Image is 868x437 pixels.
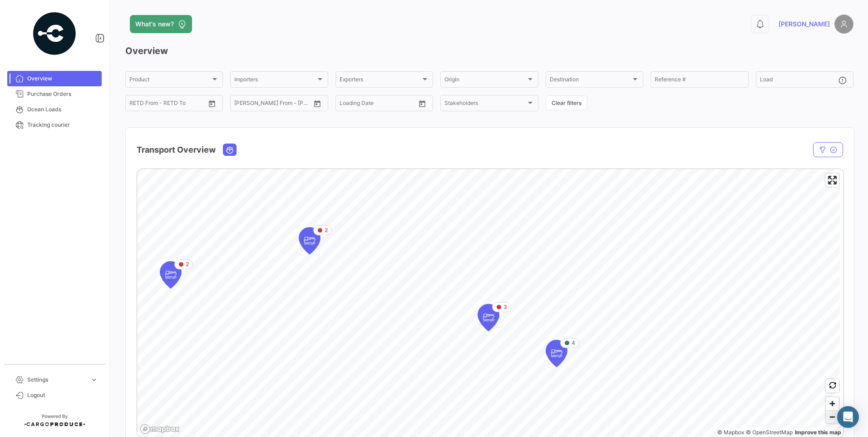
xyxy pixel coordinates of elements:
[27,121,98,129] span: Tracking courier
[27,391,98,399] span: Logout
[325,226,328,234] span: 2
[837,406,859,428] div: Abrir Intercom Messenger
[27,90,98,98] span: Purchase Orders
[444,101,526,108] span: Stakeholders
[415,97,429,110] button: Open calendar
[253,101,290,108] input: To
[7,117,102,133] a: Tracking courier
[444,78,526,84] span: Origin
[826,411,839,423] span: Zoom out
[550,78,631,84] span: Destination
[129,78,211,84] span: Product
[359,101,395,108] input: To
[148,101,185,108] input: To
[234,101,247,108] input: From
[795,429,841,436] a: Map feedback
[186,260,189,268] span: 2
[299,227,321,254] div: Map marker
[826,174,839,187] button: Enter fullscreen
[27,74,98,83] span: Overview
[7,71,102,86] a: Overview
[130,15,192,33] button: What's new?
[27,105,98,114] span: Ocean Loads
[90,376,98,384] span: expand_more
[129,101,142,108] input: From
[7,102,102,117] a: Ocean Loads
[160,261,182,288] div: Map marker
[223,144,236,155] button: Ocean
[311,97,324,110] button: Open calendar
[137,144,216,156] h4: Transport Overview
[826,410,839,423] button: Zoom out
[826,397,839,410] button: Zoom in
[125,45,853,57] h3: Overview
[27,376,86,384] span: Settings
[546,340,567,367] div: Map marker
[572,339,575,347] span: 4
[135,20,174,29] span: What's new?
[32,11,77,56] img: powered-by.png
[7,86,102,102] a: Purchase Orders
[503,303,507,311] span: 3
[234,78,316,84] span: Importers
[546,95,587,110] button: Clear filters
[478,304,499,331] div: Map marker
[205,97,219,110] button: Open calendar
[340,101,352,108] input: From
[140,424,180,434] a: Mapbox logo
[746,429,793,436] a: OpenStreetMap
[834,15,853,34] img: placeholder-user.png
[779,20,830,29] span: [PERSON_NAME]
[340,78,421,84] span: Exporters
[717,429,744,436] a: Mapbox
